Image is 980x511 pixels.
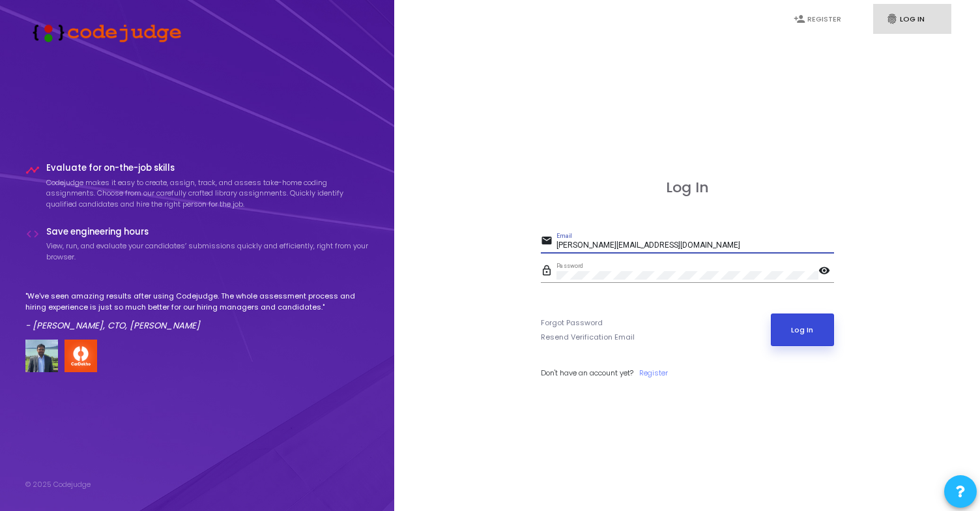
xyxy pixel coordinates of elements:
div: © 2025 Codejudge [25,479,91,490]
i: person_add [794,13,805,25]
img: user image [25,340,58,372]
button: Log In [771,314,834,346]
a: fingerprintLog In [873,4,951,35]
em: - [PERSON_NAME], CTO, [PERSON_NAME] [25,319,200,332]
img: company-logo [65,340,97,372]
h4: Save engineering hours [46,227,369,237]
p: Codejudge makes it easy to create, assign, track, and assess take-home coding assignments. Choose... [46,177,369,210]
a: Resend Verification Email [541,332,635,343]
p: "We've seen amazing results after using Codejudge. The whole assessment process and hiring experi... [25,291,369,312]
a: Register [639,368,668,379]
h3: Log In [541,179,834,196]
mat-icon: email [541,234,556,250]
p: View, run, and evaluate your candidates’ submissions quickly and efficiently, right from your bro... [46,241,369,262]
i: fingerprint [886,13,898,25]
a: Forgot Password [541,317,603,328]
mat-icon: lock_outline [541,264,556,280]
input: Email [556,241,834,250]
h4: Evaluate for on-the-job skills [46,163,369,173]
i: timeline [25,163,40,177]
a: person_addRegister [781,4,859,35]
i: code [25,227,40,241]
mat-icon: visibility [818,264,834,280]
span: Don't have an account yet? [541,368,633,378]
